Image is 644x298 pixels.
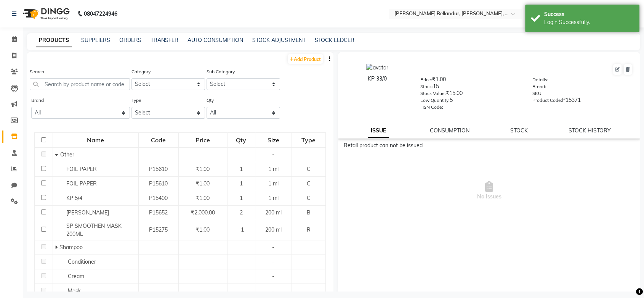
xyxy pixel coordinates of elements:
input: Search by product name or code [30,78,130,90]
span: C [307,180,311,187]
label: Details: [532,76,548,83]
span: 1 [240,166,243,172]
div: Login Successfully. [544,18,634,26]
a: Add Product [288,54,323,64]
span: FOIL PAPER [66,166,97,172]
a: STOCK HISTORY [569,127,611,134]
span: [PERSON_NAME] [66,209,109,216]
span: 1 ml [268,180,279,187]
a: STOCK [510,127,528,134]
img: logo [19,3,72,24]
span: - [272,258,274,265]
div: KP 33/0 [346,75,409,83]
span: B [307,209,311,216]
label: Price: [420,76,432,83]
span: ₹1.00 [196,166,210,172]
label: Type [131,97,141,104]
a: PRODUCTS [36,34,72,47]
span: 1 [240,195,243,201]
a: AUTO CONSUMPTION [187,37,243,43]
span: Collapse Row [55,151,60,158]
span: - [272,151,274,158]
span: -1 [239,226,244,233]
label: Product Code: [532,97,562,104]
span: R [307,226,311,233]
span: 2 [240,209,243,216]
a: ISSUE [368,124,389,138]
span: FOIL PAPER [66,180,97,187]
span: Shampoo [59,244,83,251]
a: STOCK LEDGER [315,37,354,43]
label: Stock: [420,83,433,90]
div: Type [292,133,325,147]
label: Qty [207,97,214,104]
div: ₹15.00 [420,89,521,100]
span: KP 5/4 [66,195,82,201]
label: SKU: [532,90,542,97]
label: Brand [31,97,44,104]
span: C [307,166,311,172]
span: Conditioner [68,258,96,265]
div: 15 [420,82,521,93]
span: SP SMOOTHEN MASK 200ML [66,222,122,237]
span: P15652 [149,209,168,216]
label: Category [131,68,151,75]
span: P15400 [149,195,168,201]
span: 1 [240,180,243,187]
span: ₹2,000.00 [191,209,215,216]
span: P15610 [149,166,168,172]
label: Stock Value: [420,90,446,97]
div: Success [544,10,634,18]
span: - [272,273,274,280]
span: ₹1.00 [196,195,210,201]
label: Search [30,68,44,75]
span: - [272,244,274,251]
a: TRANSFER [151,37,178,43]
span: C [307,195,311,201]
div: Size [256,133,291,147]
div: P15371 [532,96,633,107]
span: ₹1.00 [196,180,210,187]
span: P15275 [149,226,168,233]
span: P15610 [149,180,168,187]
label: Sub Category [207,68,235,75]
span: No Issues [344,153,634,229]
div: Retail product can not be issued [344,142,634,150]
div: 5 [420,96,521,107]
b: 08047224946 [84,3,117,24]
span: ₹1.00 [196,226,210,233]
div: Name [53,133,138,147]
div: Price [179,133,227,147]
label: HSN Code: [420,104,443,111]
div: ₹1.00 [420,76,521,86]
a: STOCK ADJUSTMENT [252,37,306,43]
span: Mask [68,287,81,294]
img: avatar [366,64,388,72]
span: Cream [68,273,84,280]
span: - [272,287,274,294]
span: Other [60,151,74,158]
a: SUPPLIERS [81,37,110,43]
a: CONSUMPTION [430,127,469,134]
div: Qty [228,133,255,147]
a: ORDERS [119,37,141,43]
span: 200 ml [265,226,282,233]
span: Expand Row [55,244,59,251]
label: Low Quantity: [420,97,450,104]
label: Brand: [532,83,546,90]
span: 200 ml [265,209,282,216]
div: Code [139,133,178,147]
span: 1 ml [268,195,279,201]
span: 1 ml [268,166,279,172]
